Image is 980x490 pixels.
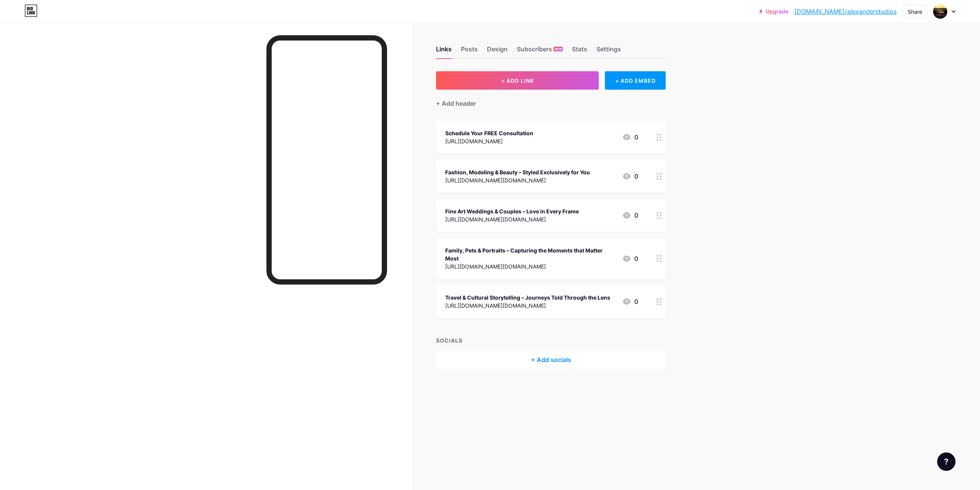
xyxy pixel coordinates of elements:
div: Subscribers [517,44,563,58]
div: Fashion, Modeling & Beauty – Styled Exclusively for You [445,168,590,176]
button: + ADD LINK [436,71,599,90]
div: [URL][DOMAIN_NAME][DOMAIN_NAME] [445,215,579,223]
div: 0 [622,133,638,142]
a: [DOMAIN_NAME]/alexanderstudios [794,7,897,16]
div: [URL][DOMAIN_NAME] [445,137,533,145]
div: Schedule Your FREE Consultation [445,129,533,137]
div: Design [487,44,508,58]
span: NEW [555,47,562,51]
div: Share [908,8,922,16]
div: Posts [461,44,478,58]
div: [URL][DOMAIN_NAME][DOMAIN_NAME] [445,302,610,310]
div: [URL][DOMAIN_NAME][DOMAIN_NAME] [445,176,590,184]
div: 0 [622,211,638,220]
div: [URL][DOMAIN_NAME][DOMAIN_NAME] [445,262,616,270]
div: Fine Art Weddings & Couples – Love in Every Frame [445,207,579,215]
div: + Add header [436,99,476,108]
div: + ADD EMBED [605,71,666,90]
div: 0 [622,254,638,263]
div: + Add socials [436,351,666,369]
div: 0 [622,172,638,181]
div: SOCIALS [436,336,666,344]
div: Links [436,44,452,58]
div: 0 [622,297,638,306]
div: Travel & Cultural Storytelling – Journeys Told Through the Lens [445,293,610,302]
span: + ADD LINK [501,77,534,84]
div: Family, Pets & Portraits – Capturing the Moments that Matter Most [445,246,616,262]
div: Settings [596,44,621,58]
a: Upgrade [759,8,788,15]
img: alexanderstudios [933,4,947,19]
div: Stats [572,44,587,58]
